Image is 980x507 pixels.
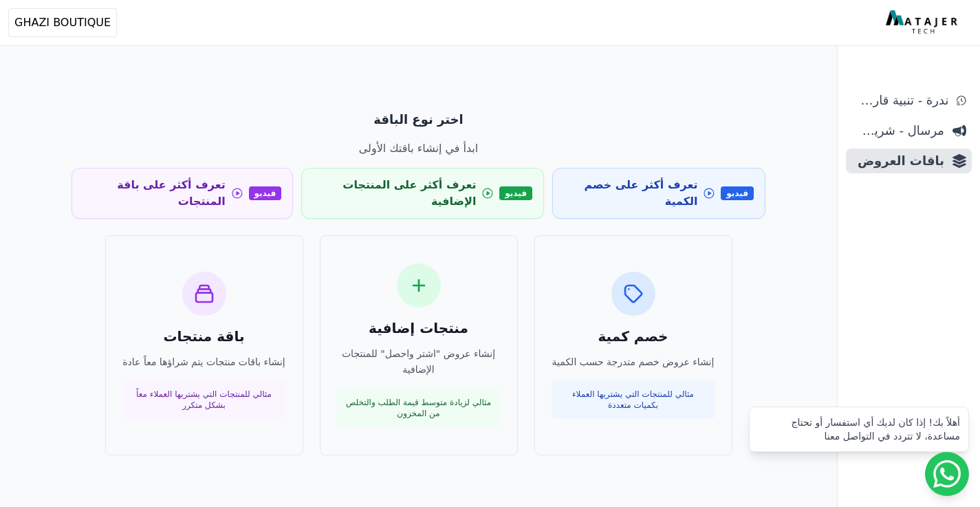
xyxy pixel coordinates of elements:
[564,177,697,210] span: تعرف أكثر على خصم الكمية
[721,186,754,200] span: فيديو
[83,177,226,210] span: تعرف أكثر على باقة المنتجات
[301,168,544,219] a: فيديو تعرف أكثر على المنتجات الإضافية
[552,354,715,370] p: إنشاء عروض خصم متدرجة حسب الكمية
[72,140,765,157] p: ابدأ في إنشاء باقتك الأولى
[131,389,278,411] p: مثالي للمنتجات التي يشتريها العملاء معاً بشكل متكرر
[122,354,286,370] p: إنشاء باقات منتجات يتم شراؤها معاً عادة
[313,177,476,210] span: تعرف أكثر على المنتجات الإضافية
[851,151,944,171] span: باقات العروض
[122,327,286,346] h3: باقة منتجات
[851,121,944,140] span: مرسال - شريط دعاية
[552,327,715,346] h3: خصم كمية
[758,416,960,443] div: أهلاً بك! إذا كان لديك أي استفسار أو تحتاج مساعدة، لا تتردد في التواصل معنا
[345,397,492,419] p: مثالي لزيادة متوسط قيمة الطلب والتخلص من المخزون
[72,110,765,129] p: اختر نوع الباقة
[560,389,707,411] p: مثالي للمنتجات التي يشتريها العملاء بكميات متعددة
[552,168,765,219] a: فيديو تعرف أكثر على خصم الكمية
[851,91,948,110] span: ندرة - تنبية قارب علي النفاذ
[886,10,961,35] img: MatajerTech Logo
[499,186,532,200] span: فيديو
[337,319,501,338] h3: منتجات إضافية
[14,14,111,31] span: GHAZI BOUTIQUE
[72,168,293,219] a: فيديو تعرف أكثر على باقة المنتجات
[249,186,282,200] span: فيديو
[337,346,501,378] p: إنشاء عروض "اشتر واحصل" للمنتجات الإضافية
[8,8,117,37] button: GHAZI BOUTIQUE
